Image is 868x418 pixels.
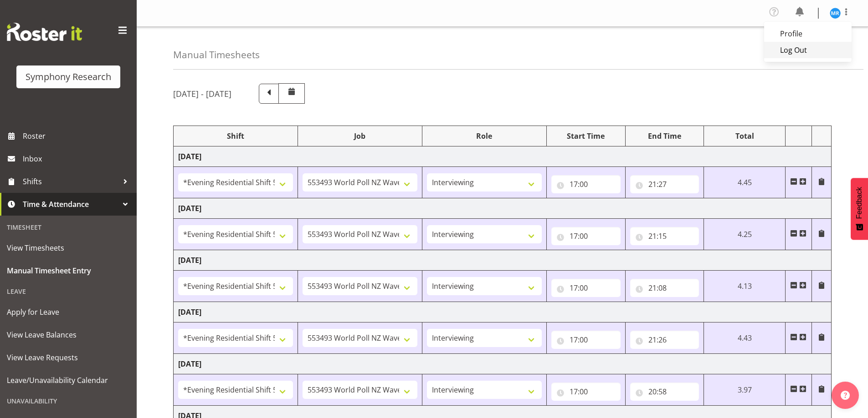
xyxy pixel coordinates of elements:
[2,218,134,237] div: Timesheet
[2,369,134,392] a: Leave/Unavailability Calendar
[2,301,134,323] a: Apply for Leave
[630,227,699,245] input: Click to select...
[174,198,832,219] td: [DATE]
[23,175,118,188] span: Shifts
[630,131,699,141] div: End Time
[174,354,832,374] td: [DATE]
[630,175,699,193] input: Click to select...
[7,241,130,255] span: View Timesheets
[551,331,621,349] input: Click to select...
[551,131,621,141] div: Start Time
[704,322,786,354] td: 4.43
[2,323,134,346] a: View Leave Balances
[173,89,231,99] h5: [DATE] - [DATE]
[551,279,621,297] input: Click to select...
[2,282,134,301] div: Leave
[23,129,132,143] span: Roster
[830,8,841,19] img: michael-robinson11856.jpg
[704,271,786,302] td: 4.13
[2,346,134,369] a: View Leave Requests
[174,302,832,322] td: [DATE]
[178,131,293,141] div: Shift
[764,42,852,58] a: Log Out
[704,374,786,406] td: 3.97
[23,152,132,166] span: Inbox
[704,219,786,250] td: 4.25
[704,167,786,198] td: 4.45
[173,50,260,60] h4: Manual Timesheets
[764,25,852,42] a: Profile
[841,391,850,400] img: help-xxl-2.png
[709,131,781,141] div: Total
[2,392,134,410] div: Unavailability
[303,131,417,141] div: Job
[2,237,134,259] a: View Timesheets
[551,175,621,193] input: Click to select...
[630,279,699,297] input: Click to select...
[2,259,134,282] a: Manual Timesheet Entry
[7,264,130,277] span: Manual Timesheet Entry
[630,331,699,349] input: Click to select...
[7,373,130,387] span: Leave/Unavailability Calendar
[7,351,130,364] span: View Leave Requests
[551,227,621,245] input: Click to select...
[851,178,868,240] button: Feedback - Show survey
[174,146,832,167] td: [DATE]
[7,23,82,41] img: Rosterit website logo
[174,250,832,271] td: [DATE]
[855,187,863,219] span: Feedback
[7,305,130,319] span: Apply for Leave
[551,383,621,401] input: Click to select...
[26,70,111,84] div: Symphony Research
[23,197,118,211] span: Time & Attendance
[630,383,699,401] input: Click to select...
[7,328,130,342] span: View Leave Balances
[427,131,542,141] div: Role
